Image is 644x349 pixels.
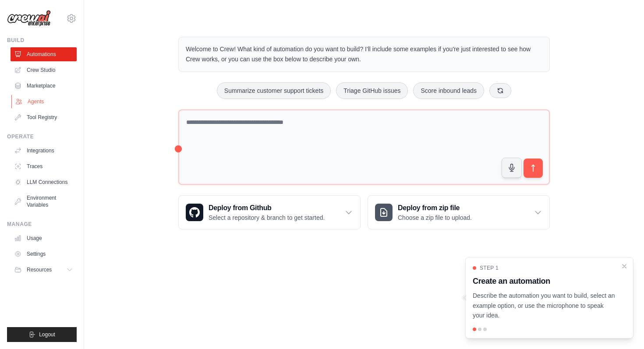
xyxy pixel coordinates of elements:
button: Triage GitHub issues [336,82,408,99]
a: Integrations [11,144,77,158]
iframe: Chat Widget [600,307,644,349]
a: Agents [11,95,78,109]
p: Choose a zip file to upload. [398,213,472,222]
a: Environment Variables [11,191,77,212]
a: Automations [11,47,77,61]
p: Select a repository & branch to get started. [209,213,325,222]
button: Score inbound leads [413,82,484,99]
a: Usage [11,231,77,245]
span: Logout [39,331,55,338]
button: Resources [11,263,77,277]
a: LLM Connections [11,175,77,189]
p: Describe the automation you want to build, select an example option, or use the microphone to spe... [473,291,616,321]
h3: Deploy from zip file [398,203,472,213]
a: Settings [11,247,77,261]
button: Summarize customer support tickets [217,82,331,99]
div: Operate [7,133,77,140]
a: Marketplace [11,79,77,93]
p: Welcome to Crew! What kind of automation do you want to build? I'll include some examples if you'... [186,44,542,64]
a: Crew Studio [11,63,77,77]
span: Resources [27,266,52,273]
span: Step 1 [480,264,499,271]
div: Manage [7,221,77,228]
button: Close walkthrough [621,263,628,270]
img: Logo [7,10,51,27]
a: Traces [11,159,77,173]
h3: Deploy from Github [209,203,325,213]
button: Logout [7,327,77,342]
h3: Create an automation [473,275,616,287]
a: Tool Registry [11,110,77,124]
div: Build [7,37,77,44]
